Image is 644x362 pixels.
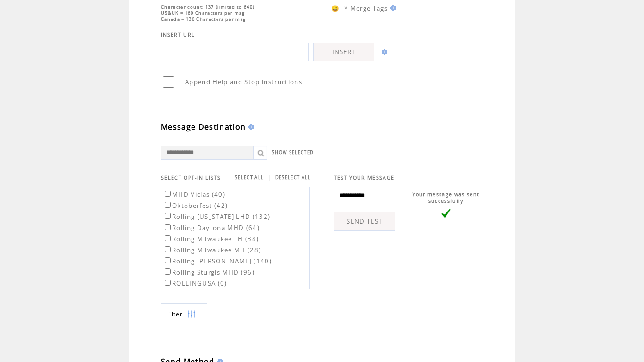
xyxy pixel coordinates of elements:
[163,268,254,276] label: Rolling Sturgis MHD (96)
[412,191,479,204] span: Your message was sent successfully
[165,202,171,208] input: Oktoberfest (42)
[165,246,171,252] input: Rolling Milwaukee MH (28)
[235,175,264,181] a: SELECT ALL
[313,43,374,61] a: INSERT
[272,150,314,156] a: SHOW SELECTED
[163,235,259,243] label: Rolling Milwaukee LH (38)
[165,235,171,241] input: Rolling Milwaukee LH (38)
[163,190,225,199] label: MHD Viclas (40)
[161,16,246,22] span: Canada = 136 Characters per msg
[185,78,302,86] span: Append Help and Stop instructions
[165,257,171,263] input: Rolling [PERSON_NAME] (140)
[163,257,272,265] label: Rolling [PERSON_NAME] (140)
[163,201,228,210] label: Oktoberfest (42)
[331,4,340,12] span: 😀
[246,124,254,130] img: help.gif
[267,174,271,182] span: |
[163,224,260,232] label: Rolling Daytona MHD (64)
[163,279,227,287] label: ROLLINGUSA (0)
[163,246,261,254] label: Rolling Milwaukee MH (28)
[165,268,171,275] input: Rolling Sturgis MHD (96)
[388,5,396,11] img: help.gif
[161,303,207,324] a: Filter
[379,49,387,55] img: help.gif
[187,304,196,325] img: filters.png
[161,175,221,181] span: SELECT OPT-IN LISTS
[165,213,171,219] input: Rolling [US_STATE] LHD (132)
[161,4,254,10] span: Character count: 137 (limited to 640)
[344,4,388,12] span: * Merge Tags
[275,175,311,181] a: DESELECT ALL
[165,280,171,286] input: ROLLINGUSA (0)
[161,10,245,16] span: US&UK = 160 Characters per msg
[161,122,246,132] span: Message Destination
[165,224,171,230] input: Rolling Daytona MHD (64)
[163,212,270,221] label: Rolling [US_STATE] LHD (132)
[166,310,183,318] span: Show filters
[334,212,395,231] a: SEND TEST
[441,209,451,218] img: vLarge.png
[165,191,171,197] input: MHD Viclas (40)
[334,175,395,181] span: TEST YOUR MESSAGE
[161,31,195,38] span: INSERT URL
